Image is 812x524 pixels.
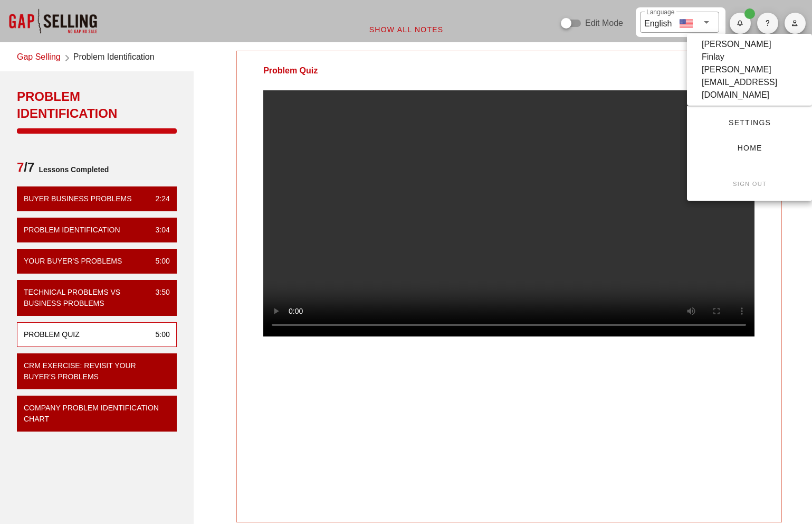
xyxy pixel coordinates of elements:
[702,63,797,101] div: [PERSON_NAME][EMAIL_ADDRESS][DOMAIN_NAME]
[237,51,344,90] div: Problem Quiz
[369,25,444,34] span: Show All Notes
[17,159,34,180] span: /7
[34,159,109,180] span: Lessons Completed
[147,287,170,309] div: 3:50
[695,138,804,157] a: Home
[702,38,771,51] div: [PERSON_NAME]
[24,224,120,236] div: Problem Identification
[704,118,795,127] span: Settings
[24,360,161,382] div: CRM Exercise: Revisit Your Buyer's Problems
[360,20,452,39] button: Show All Notes
[147,193,170,204] div: 2:24
[732,181,767,187] small: Sign Out
[24,403,161,425] div: Company Problem Identification Chart
[24,193,132,204] div: Buyer Business Problems
[695,113,804,132] a: Settings
[17,88,177,122] div: Problem Identification
[695,174,804,193] button: Sign Out
[24,329,80,340] div: Problem Quiz
[702,51,724,63] div: Finlay
[73,51,155,65] span: Problem Identification
[646,8,674,16] label: Language
[147,224,170,236] div: 3:04
[17,160,24,174] span: 7
[704,144,795,152] span: Home
[17,51,61,65] a: Gap Selling
[147,256,170,267] div: 5:00
[644,15,672,30] div: English
[147,329,170,340] div: 5:00
[585,18,623,29] label: Edit Mode
[24,287,147,309] div: Technical Problems vs Business Problems
[744,8,755,19] span: Badge
[640,12,719,33] div: LanguageEnglish
[24,256,122,267] div: Your Buyer's Problems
